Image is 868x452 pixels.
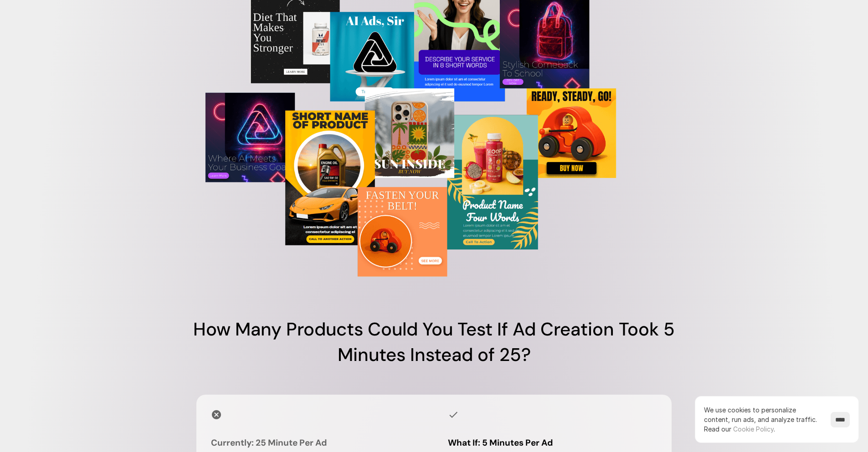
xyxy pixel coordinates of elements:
[704,425,775,433] span: Read our .
[733,425,774,433] a: Cookie Policy
[704,405,822,434] p: We use cookies to personalize content, run ads, and analyze traffic.
[211,436,421,450] p: Currently: 25 Minute Per Ad
[448,436,657,450] p: What If: 5 Minutes Per Ad
[161,316,708,367] h1: How Many Products Could You Test If Ad Creation Took 5 Minutes Instead of 25?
